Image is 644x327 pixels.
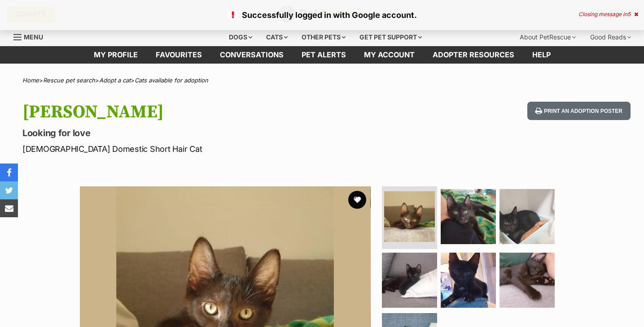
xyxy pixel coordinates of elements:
[135,77,208,84] a: Cats available for adoption
[353,28,428,46] div: Get pet support
[499,189,555,244] img: Photo of Jimmy
[382,253,437,308] img: Photo of Jimmy
[22,77,39,84] a: Home
[223,28,258,46] div: Dogs
[99,77,131,84] a: Adopt a cat
[348,191,366,209] button: favourite
[22,102,393,122] h1: [PERSON_NAME]
[9,9,635,21] p: Successfully logged in with Google account.
[441,253,496,308] img: Photo of Jimmy
[513,28,582,46] div: About PetRescue
[523,46,560,64] a: Help
[384,191,435,242] img: Photo of Jimmy
[355,46,424,64] a: My account
[627,11,631,17] span: 5
[527,102,631,120] button: Print an adoption poster
[43,77,95,84] a: Rescue pet search
[211,46,293,64] a: conversations
[24,33,43,41] span: Menu
[584,28,637,46] div: Good Reads
[260,28,294,46] div: Cats
[13,28,49,44] a: Menu
[295,28,352,46] div: Other pets
[22,127,393,139] p: Looking for love
[424,46,523,64] a: Adopter resources
[441,189,496,244] img: Photo of Jimmy
[578,11,638,17] div: Closing message in
[499,253,555,308] img: Photo of Jimmy
[293,46,355,64] a: Pet alerts
[147,46,211,64] a: Favourites
[85,46,147,64] a: My profile
[22,143,393,155] p: [DEMOGRAPHIC_DATA] Domestic Short Hair Cat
